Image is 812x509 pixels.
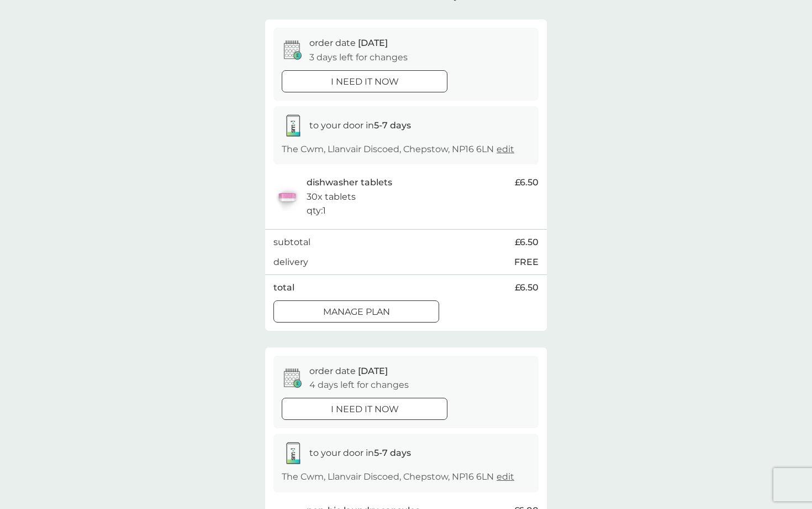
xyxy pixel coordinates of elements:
span: [DATE] [358,38,388,48]
p: qty : 1 [307,204,326,218]
a: edit [497,471,514,482]
p: delivery [273,255,308,269]
p: 30x tablets [307,190,356,204]
p: The Cwm, Llanvair Discoed, Chepstow, NP16 6LN [282,470,514,484]
span: £6.50 [515,235,539,250]
p: The Cwm, Llanvair Discoed, Chepstow, NP16 6LN [282,142,514,157]
button: Manage plan [273,300,439,323]
button: i need it now [282,398,447,420]
p: order date [309,36,388,50]
strong: 5-7 days [374,448,411,458]
p: i need it now [331,402,399,417]
span: £6.50 [515,175,539,190]
p: i need it now [331,75,399,89]
span: to your door in [309,120,411,131]
p: Manage plan [323,305,390,319]
p: dishwasher tablets [307,175,392,190]
strong: 5-7 days [374,120,411,131]
span: to your door in [309,448,411,458]
a: edit [497,144,514,154]
p: total [273,281,294,295]
p: FREE [514,255,539,269]
p: subtotal [273,235,310,250]
p: 4 days left for changes [309,378,409,392]
p: 3 days left for changes [309,50,408,65]
button: i need it now [282,70,447,92]
span: [DATE] [358,366,388,376]
span: £6.50 [515,281,539,295]
p: order date [309,364,388,378]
